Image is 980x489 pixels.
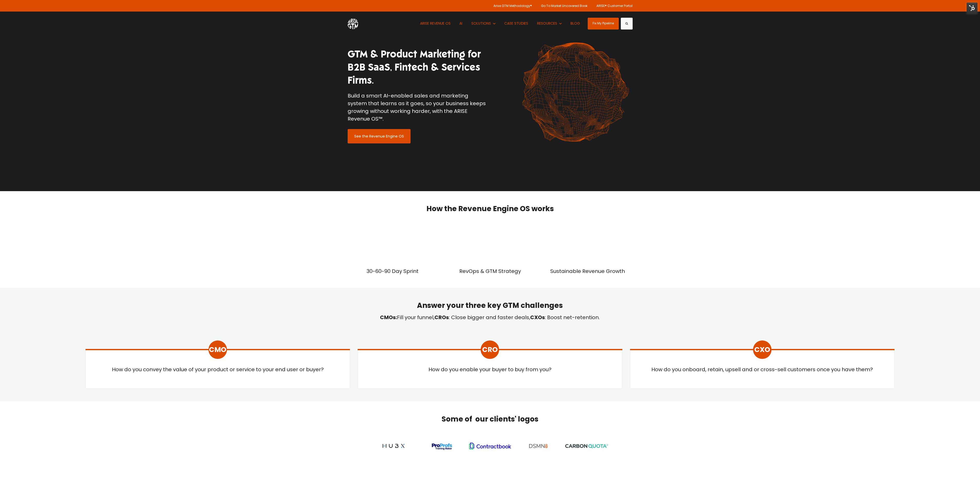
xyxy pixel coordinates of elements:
h1: GTM & Product Marketing for B2B SaaS, Fintech & Services Firms. [348,48,486,87]
p: Build a smart AI-enabled sales and marketing system that learns as it goes, so your business keep... [348,92,486,123]
a: ARISE REVENUE OS [416,12,454,35]
div: RevOps & GTM Strategy [445,267,535,275]
strong: CROs [434,314,449,321]
strong: CMOs: [380,314,397,321]
a: See the Revenue Engine OS [348,129,411,143]
div: 30-60-90 Day Sprint [348,267,437,275]
img: ARISE GTM logo (1) white [348,18,358,29]
p: How do you enable your buyer to buy from you? [363,366,617,373]
img: CQ_Logo_Registered_1 [565,444,608,448]
a: CASE STUDIES [501,12,532,35]
strong: CXOs [530,314,545,321]
button: Search [621,18,633,30]
img: HubSpot Tools Menu Toggle [967,3,977,13]
div: CRO [482,345,498,355]
h2: How the Revenue Engine OS works [348,204,633,214]
div: Fill your funnel, : Close bigger and faster deals, : Boost net-retention. [85,314,895,321]
div: Sustainable Revenue Growth [543,267,633,275]
a: BLOG [567,12,584,35]
h2: Some of our clients' logos [372,414,608,424]
h2: Answer your three key GTM challenges [85,301,895,310]
span: SOLUTIONS [471,21,491,26]
a: AI [456,12,467,35]
span: RESOURCES [537,21,557,26]
div: CXO [754,345,770,355]
img: dsmn8 testimonials [527,439,550,452]
p: How do you convey the value of your product or service to your end user or buyer? [90,366,345,373]
div: CMO [209,345,226,355]
nav: Desktop navigation [416,12,584,35]
button: Show submenu for SOLUTIONS SOLUTIONS [468,12,499,35]
img: shape-61 orange [518,37,633,147]
img: proprofs training maker [431,441,453,451]
img: hubx logo-2 [379,441,408,451]
img: contract book logo [469,441,511,451]
a: Fix My Pipeline [588,18,619,30]
button: Show submenu for RESOURCES RESOURCES [533,12,565,35]
p: How do you onboard, retain, upsell and or cross-sell customers once you have them? [635,366,890,373]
